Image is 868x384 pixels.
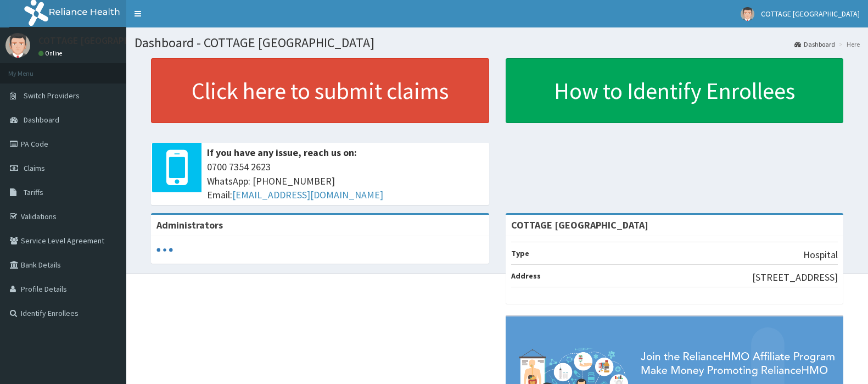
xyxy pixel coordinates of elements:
[511,219,648,231] strong: COTTAGE [GEOGRAPHIC_DATA]
[156,219,223,231] b: Administrators
[24,187,43,197] span: Tariffs
[24,163,45,173] span: Claims
[38,36,171,46] p: COTTAGE [GEOGRAPHIC_DATA]
[24,115,59,125] span: Dashboard
[836,40,860,49] li: Here
[151,58,489,123] a: Click here to submit claims
[207,146,357,159] b: If you have any issue, reach us on:
[506,58,844,123] a: How to Identify Enrollees
[752,270,838,285] p: [STREET_ADDRESS]
[156,242,173,258] svg: audio-loading
[761,9,860,19] span: COTTAGE [GEOGRAPHIC_DATA]
[511,248,529,258] b: Type
[232,188,383,201] a: [EMAIL_ADDRESS][DOMAIN_NAME]
[794,40,835,49] a: Dashboard
[511,271,541,281] b: Address
[135,36,860,50] h1: Dashboard - COTTAGE [GEOGRAPHIC_DATA]
[207,160,484,202] span: 0700 7354 2623 WhatsApp: [PHONE_NUMBER] Email:
[38,49,65,57] a: Online
[741,7,754,21] img: User Image
[803,248,838,262] p: Hospital
[24,91,80,101] span: Switch Providers
[5,33,30,58] img: User Image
